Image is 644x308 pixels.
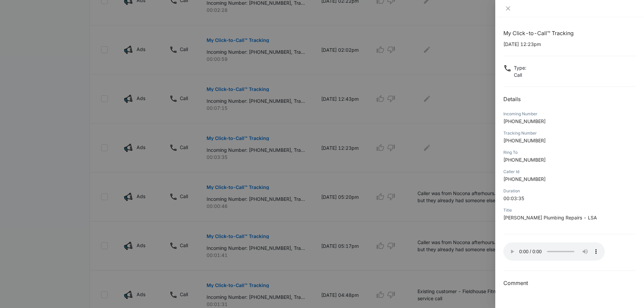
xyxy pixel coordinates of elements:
div: Duration [503,188,636,194]
div: Incoming Number [503,111,636,117]
div: Tracking Number [503,130,636,136]
h2: Details [503,95,636,103]
span: close [505,6,511,11]
audio: Your browser does not support the audio tag. [503,242,605,261]
p: Call [514,71,526,78]
span: [PHONE_NUMBER] [503,118,546,124]
span: 00:03:35 [503,195,524,201]
div: Caller Id [503,169,636,175]
p: [DATE] 12:23pm [503,41,636,48]
h3: Comment [503,279,636,287]
div: Ring To [503,149,636,156]
span: [PHONE_NUMBER] [503,157,546,163]
p: Type : [514,64,526,71]
span: [PHONE_NUMBER] [503,138,546,143]
span: [PERSON_NAME] Plumbing Repairs - LSA [503,215,597,220]
h1: My Click-to-Call™ Tracking [503,29,636,37]
div: Title [503,207,636,213]
span: [PHONE_NUMBER] [503,176,546,182]
button: Close [503,5,513,11]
